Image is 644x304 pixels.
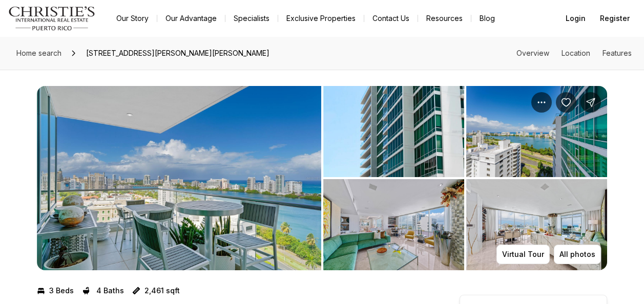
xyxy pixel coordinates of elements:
[82,45,274,61] span: [STREET_ADDRESS][PERSON_NAME][PERSON_NAME]
[37,86,321,270] button: View image gallery
[418,11,471,26] a: Resources
[466,179,607,270] button: View image gallery
[49,287,74,295] p: 3 Beds
[594,8,636,29] button: Register
[323,86,608,270] li: 2 of 7
[12,45,66,61] a: Home search
[562,49,590,57] a: Skip to: Location
[144,287,180,295] p: 2,461 sqft
[157,11,225,26] a: Our Advantage
[323,179,464,270] button: View image gallery
[82,283,124,299] button: 4 Baths
[559,8,592,29] button: Login
[502,250,544,258] p: Virtual Tour
[554,245,601,264] button: All photos
[531,92,552,113] button: Property options
[278,11,364,26] a: Exclusive Properties
[96,287,124,295] p: 4 Baths
[37,86,607,270] div: Listing Photos
[466,86,607,177] button: View image gallery
[516,49,549,57] a: Skip to: Overview
[37,86,321,270] li: 1 of 7
[364,11,418,26] button: Contact Us
[108,11,157,26] a: Our Story
[16,49,61,57] span: Home search
[580,92,601,113] button: Share Property: 555 MONSERRATE ST #1404
[566,14,586,23] span: Login
[8,6,96,31] img: logo
[559,250,595,258] p: All photos
[323,86,464,177] button: View image gallery
[600,14,630,23] span: Register
[471,11,503,26] a: Blog
[516,49,632,57] nav: Page section menu
[225,11,278,26] a: Specialists
[496,245,550,264] button: Virtual Tour
[556,92,576,113] button: Save Property: 555 MONSERRATE ST #1404
[603,49,632,57] a: Skip to: Features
